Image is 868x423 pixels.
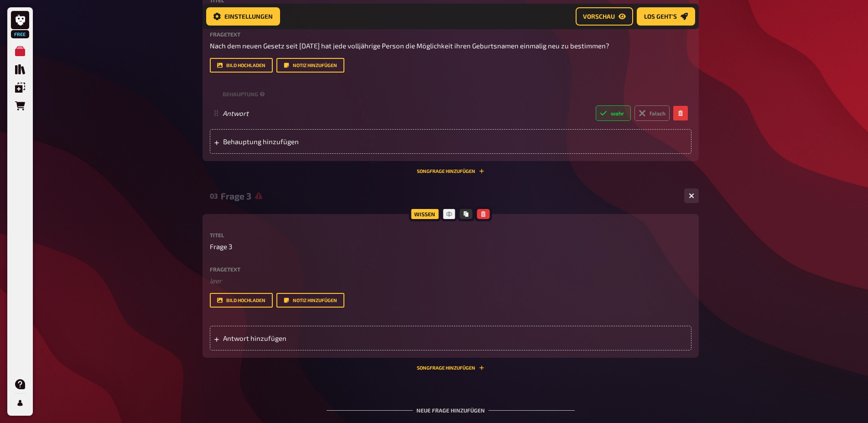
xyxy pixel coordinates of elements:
[210,31,691,37] label: Fragetext
[206,7,280,26] button: Einstellungen
[637,7,695,26] button: Los geht's
[223,90,267,98] small: Behauptung
[210,58,273,73] button: Bild hochladen
[12,31,28,37] span: Free
[596,105,631,121] label: wahr
[210,232,691,238] label: Titel
[210,266,691,272] label: Fragetext
[210,192,217,200] div: 03
[276,293,344,308] button: Notiz hinzufügen
[223,137,365,146] span: Behauptung hinzufügen
[576,7,633,26] button: Vorschau
[221,191,677,201] div: Frage 3
[327,392,575,421] div: Neue Frage hinzufügen
[224,13,273,20] span: Einstellungen
[417,168,484,174] button: Songfrage hinzufügen
[210,42,609,50] span: Nach dem neuen Gesetz seit [DATE] hat jede volljährige Person die Möglichkeit ihren Geburtsnamen ...
[583,13,615,20] span: Vorschau
[223,334,365,342] span: Antwort hinzufügen
[644,13,677,20] span: Los geht's
[223,109,249,117] i: Antwort
[417,365,484,371] button: Songfrage hinzufügen
[276,58,344,73] button: Notiz hinzufügen
[409,207,441,221] div: Wissen
[210,293,273,308] button: Bild hochladen
[460,209,473,219] button: Kopieren
[210,241,232,252] span: Frage 3
[634,105,670,121] label: falsch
